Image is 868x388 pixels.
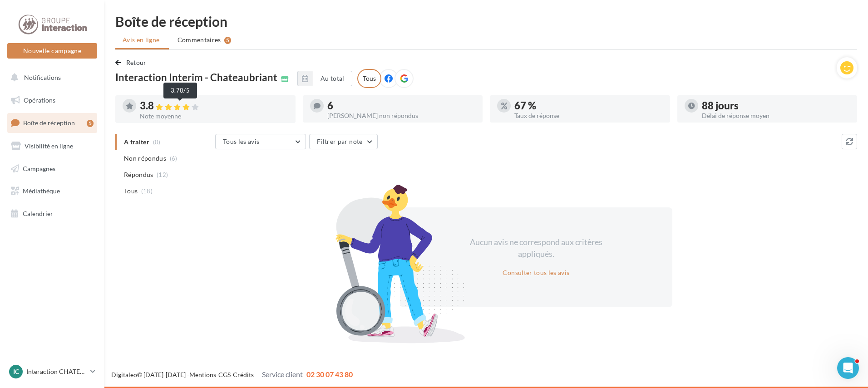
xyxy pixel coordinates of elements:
span: Tous [124,187,138,196]
span: (12) [157,171,168,178]
a: Digitaleo [111,371,137,378]
a: Calendrier [5,204,99,223]
div: Aucun avis ne correspond aux critères appliqués. [458,236,614,260]
span: Non répondus [124,154,166,163]
span: Service client [262,370,303,378]
span: © [DATE]-[DATE] - - - [111,371,353,378]
button: Au total [297,71,352,86]
span: Interaction Interim - Chateaubriant [115,73,277,83]
span: Répondus [124,170,153,179]
a: IC Interaction CHATEAUBRIANT [7,363,97,380]
span: IC [13,367,19,376]
button: Tous les avis [215,134,306,149]
iframe: Intercom live chat [837,357,859,379]
div: 5 [87,120,94,127]
div: [PERSON_NAME] non répondus [327,113,476,119]
span: Visibilité en ligne [25,142,73,150]
span: Boîte de réception [23,119,75,127]
div: 3.8 [140,101,288,111]
div: Délai de réponse moyen [702,113,850,119]
a: Boîte de réception5 [5,113,99,133]
a: Opérations [5,91,99,110]
span: Opérations [24,96,55,104]
span: Campagnes [23,164,55,172]
span: Notifications [24,74,61,81]
span: Tous les avis [223,138,260,145]
a: Visibilité en ligne [5,137,99,156]
a: CGS [218,371,231,378]
span: (6) [170,155,178,162]
div: 5 [224,37,231,44]
p: Interaction CHATEAUBRIANT [26,367,87,376]
span: Calendrier [23,210,53,217]
a: Mentions [189,371,216,378]
div: Note moyenne [140,113,288,119]
button: Au total [313,71,352,86]
span: Commentaires [178,35,221,44]
a: Campagnes [5,159,99,178]
div: 88 jours [702,101,850,111]
span: 02 30 07 43 80 [306,370,353,378]
button: Filtrer par note [309,134,378,149]
div: Boîte de réception [115,15,857,28]
button: Notifications [5,68,95,87]
a: Crédits [233,371,254,378]
a: Médiathèque [5,182,99,201]
button: Retour [115,57,150,68]
span: Retour [126,59,147,66]
button: Nouvelle campagne [7,43,97,59]
div: 67 % [514,101,663,111]
div: 6 [327,101,476,111]
span: Médiathèque [23,187,60,195]
span: (18) [141,187,153,195]
div: Taux de réponse [514,113,663,119]
div: 3.78/5 [163,83,197,98]
button: Consulter tous les avis [499,267,573,278]
div: Tous [357,69,381,88]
